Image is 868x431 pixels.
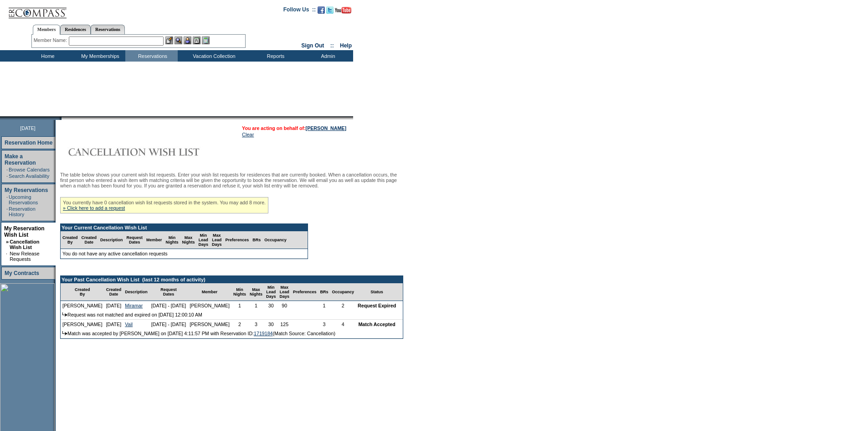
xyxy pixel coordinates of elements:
[175,36,182,44] img: View
[21,50,73,62] td: Home
[248,320,264,329] td: 3
[202,36,210,44] img: b_calculator.gif
[262,231,288,249] td: Occupancy
[5,140,52,146] a: Reservation Home
[91,25,125,34] a: Reservations
[9,167,50,172] a: Browse Calendars
[264,283,278,301] td: Min Lead Days
[193,36,200,44] img: Reservations
[61,249,308,259] td: You do not have any active cancellation requests
[104,283,123,301] td: Created Date
[125,322,133,327] a: Vail
[330,301,356,310] td: 2
[61,224,308,231] td: Your Current Cancellation Wish List
[4,225,45,238] a: My Reservation Wish List
[62,331,67,335] img: arrow.gif
[264,320,278,329] td: 30
[60,197,268,213] div: You currently have 0 cancellation wish list requests stored in the system. You may add 8 more.
[248,50,301,62] td: Reports
[61,310,403,320] td: Request was not matched and expired on [DATE] 12:00:10 AM
[251,231,262,249] td: BRs
[291,283,318,301] td: Preferences
[61,301,104,310] td: [PERSON_NAME]
[5,270,39,276] a: My Contracts
[277,301,291,310] td: 90
[6,194,8,205] td: ·
[125,303,143,308] a: Miramar
[5,187,48,193] a: My Reservations
[6,251,9,262] td: ·
[188,320,231,329] td: [PERSON_NAME]
[188,283,231,301] td: Member
[60,25,91,34] a: Residences
[61,276,403,283] td: Your Past Cancellation Wish List (last 12 months of activity)
[283,5,316,16] td: Follow Us ::
[151,322,186,327] nobr: [DATE] - [DATE]
[242,132,254,137] a: Clear
[10,239,39,250] a: Cancellation Wish List
[62,116,62,120] img: blank.gif
[61,320,104,329] td: [PERSON_NAME]
[330,283,356,301] td: Occupancy
[326,6,334,14] img: Follow us on Twitter
[318,301,330,310] td: 1
[164,231,180,249] td: Min Nights
[335,7,351,14] img: Subscribe to our YouTube Channel
[184,36,191,44] img: Impersonate
[6,167,8,172] td: ·
[10,251,39,262] a: New Release Requests
[9,206,36,217] a: Reservation History
[144,231,164,249] td: Member
[6,173,8,179] td: ·
[318,320,330,329] td: 3
[73,50,125,62] td: My Memberships
[340,42,352,49] a: Help
[61,231,80,249] td: Created By
[306,125,346,131] a: [PERSON_NAME]
[149,283,188,301] td: Request Dates
[80,231,99,249] td: Created Date
[178,50,248,62] td: Vacation Collection
[358,303,396,308] nobr: Request Expired
[123,283,149,301] td: Description
[326,9,334,15] a: Follow us on Twitter
[165,36,173,44] img: b_edit.gif
[330,42,334,49] span: ::
[231,301,248,310] td: 1
[335,9,351,15] a: Subscribe to our YouTube Channel
[58,116,62,120] img: promoShadowLeftCorner.gif
[6,239,9,244] b: »
[60,172,403,350] div: The table below shows your current wish list requests. Enter your wish list requests for residenc...
[98,231,125,249] td: Description
[104,301,123,310] td: [DATE]
[34,36,69,44] div: Member Name:
[33,25,61,35] a: Members
[5,153,36,166] a: Make a Reservation
[224,231,251,249] td: Preferences
[264,301,278,310] td: 30
[61,329,403,338] td: Match was accepted by [PERSON_NAME] on [DATE] 4:11:57 PM with Reservation ID: (Match Source: Canc...
[188,301,231,310] td: [PERSON_NAME]
[231,283,248,301] td: Min Nights
[318,6,325,14] img: Become our fan on Facebook
[301,42,324,49] a: Sign Out
[6,206,8,217] td: ·
[62,312,67,317] img: arrow.gif
[242,125,346,131] span: You are acting on behalf of:
[180,231,197,249] td: Max Nights
[254,331,273,336] a: 1719184
[231,320,248,329] td: 2
[358,322,395,327] nobr: Match Accepted
[277,283,291,301] td: Max Lead Days
[318,283,330,301] td: BRs
[61,283,104,301] td: Created By
[301,50,353,62] td: Admin
[318,9,325,15] a: Become our fan on Facebook
[356,283,398,301] td: Status
[104,320,123,329] td: [DATE]
[277,320,291,329] td: 125
[9,173,49,179] a: Search Availability
[20,125,36,131] span: [DATE]
[330,320,356,329] td: 4
[210,231,224,249] td: Max Lead Days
